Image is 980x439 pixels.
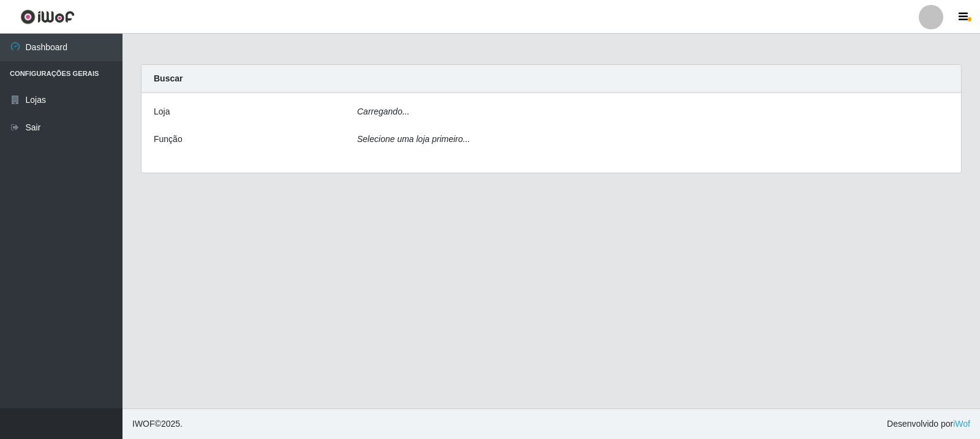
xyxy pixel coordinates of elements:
[953,419,970,429] a: iWof
[154,105,170,118] label: Loja
[154,73,183,83] strong: Buscar
[20,9,75,24] img: CoreUI Logo
[132,419,155,429] span: IWOF
[357,107,410,116] i: Carregando...
[132,418,183,430] span: © 2025 .
[154,133,183,146] label: Função
[887,418,970,430] span: Desenvolvido por
[357,134,470,144] i: Selecione uma loja primeiro...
